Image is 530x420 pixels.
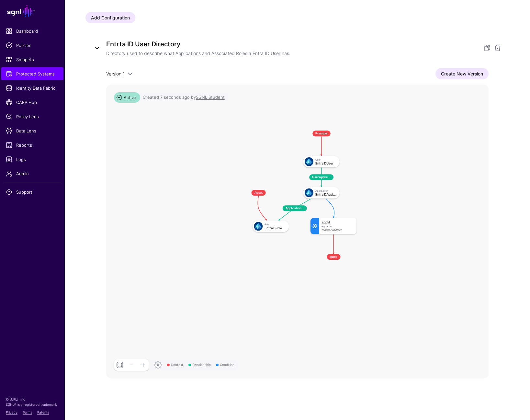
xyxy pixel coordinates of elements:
[321,229,354,232] div: Request Context
[114,92,140,103] span: Active
[143,94,225,101] div: Created 7 seconds ago by
[6,85,59,91] span: Identity Data Fabric
[435,68,489,79] a: Create New Version
[6,156,59,163] span: Logs
[106,50,476,57] p: Directory used to describe what Applications and Associated Roles a Entra ID User has.
[6,71,59,77] span: Protected Systems
[1,96,63,109] a: CAEP Hub
[6,128,59,134] span: Data Lens
[252,190,266,196] span: Asset
[312,131,331,136] span: Principal
[6,142,59,148] span: Reports
[305,157,313,166] img: svg+xml;base64,PHN2ZyB3aWR0aD0iNjQiIGhlaWdodD0iNjQiIHZpZXdCb3g9IjAgMCA2NCA2NCIgZmlsbD0ibm9uZSIgeG...
[6,402,59,407] p: SGNL® is a registered trademark
[305,188,313,197] img: svg+xml;base64,PHN2ZyB3aWR0aD0iNjQiIGhlaWdodD0iNjQiIHZpZXdCb3g9IjAgMCA2NCA2NCIgZmlsbD0ibm9uZSIgeG...
[6,113,59,120] span: Policy Lens
[309,174,333,180] span: UserApplication
[6,170,59,177] span: Admin
[315,193,336,196] div: EntraIDApplication
[1,25,63,38] a: Dashboard
[1,139,63,152] a: Reports
[1,39,63,52] a: Policies
[315,162,336,165] div: EntraIDUser
[106,71,125,76] span: Version 1
[106,39,476,49] h5: Entrta ID User Directory
[6,56,59,63] span: Snippets
[1,67,63,80] a: Protected Systems
[216,362,234,367] span: Condition
[1,82,63,95] a: Identity Data Fabric
[188,362,211,367] span: Relationship
[167,362,183,367] span: Context
[254,222,263,231] img: svg+xml;base64,PHN2ZyB3aWR0aD0iNjQiIGhlaWdodD0iNjQiIHZpZXdCb3g9IjAgMCA2NCA2NCIgZmlsbD0ibm9uZSIgeG...
[321,221,354,224] div: appId
[265,223,286,226] div: Role
[1,53,63,66] a: Snippets
[4,4,61,18] a: SGNL
[1,124,63,137] a: Data Lens
[37,410,49,414] a: Patents
[1,110,63,123] a: Policy Lens
[85,12,135,23] a: Add Configuration
[315,158,336,161] div: User
[321,225,354,228] div: Equal To
[196,95,225,100] app-identifier: SGNL Student
[315,189,336,192] div: Application
[265,226,286,230] div: EntraIDRole
[1,153,63,166] a: Logs
[6,28,59,34] span: Dashboard
[6,99,59,106] span: CAEP Hub
[6,410,17,414] a: Privacy
[327,254,340,260] span: appId
[283,205,307,211] span: ApplicationRole
[1,167,63,180] a: Admin
[6,189,59,195] span: Support
[6,42,59,49] span: Policies
[23,410,32,414] a: Terms
[6,397,59,402] p: © [URL], Inc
